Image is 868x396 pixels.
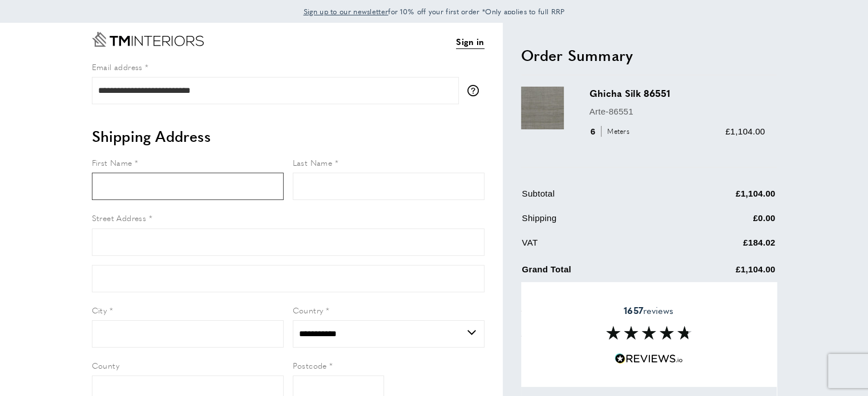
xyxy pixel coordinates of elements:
span: Sign up to our newsletter [304,6,389,17]
td: £184.02 [663,236,776,258]
span: Meters [601,126,632,137]
span: Street Address [92,212,147,223]
td: Grand Total [522,260,662,285]
div: 6 [590,125,633,138]
img: Ghicha Silk 86551 [521,87,564,129]
span: reviews [624,305,673,316]
a: Sign in [456,35,484,49]
a: Go to Home page [92,32,204,47]
span: for 10% off your first order *Only applies to full RRP [304,6,565,17]
span: Email address [92,61,143,72]
span: County [92,360,119,371]
td: £1,104.00 [663,187,776,209]
td: VAT [522,236,662,258]
span: Postcode [293,360,327,371]
span: City [92,304,107,316]
td: Shipping [522,211,662,234]
span: £1,104.00 [725,126,765,136]
p: Arte-86551 [590,105,765,119]
td: £0.00 [663,211,776,234]
img: Reviews section [606,326,692,340]
td: £1,104.00 [663,260,776,285]
img: Reviews.io 5 stars [615,353,683,364]
strong: 1657 [624,304,643,317]
span: First Name [92,157,132,168]
h3: Ghicha Silk 86551 [590,87,765,100]
h2: Shipping Address [92,126,485,146]
button: More information [467,85,485,96]
h2: Order Summary [521,45,777,66]
td: Subtotal [522,187,662,209]
span: Country [293,304,324,316]
a: Sign up to our newsletter [304,6,389,17]
span: Last Name [293,157,333,168]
